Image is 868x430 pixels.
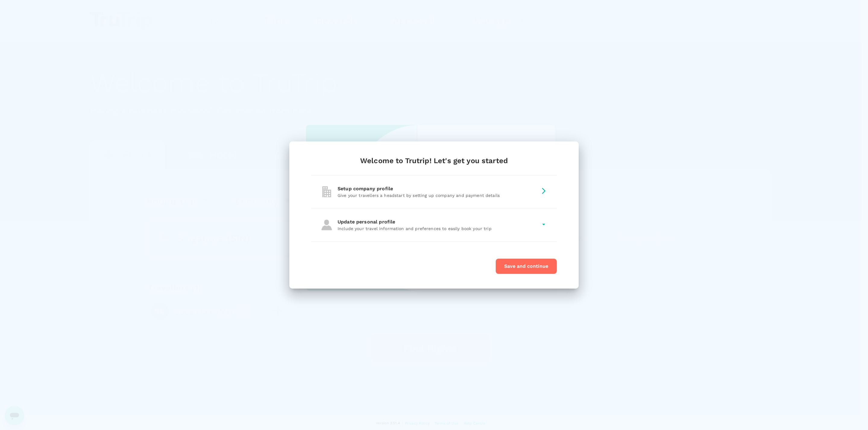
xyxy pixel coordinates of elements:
[321,186,333,198] img: company-profile
[338,186,398,191] span: Setup company profile
[338,219,400,225] span: Update personal profile
[495,258,557,274] button: Save and continue
[338,226,538,232] p: Include your travel information and preferences to easily book your trip
[311,208,557,242] div: personal-profileUpdate personal profileInclude your travel information and preferences to easily ...
[321,219,333,231] img: personal-profile
[311,156,557,166] div: Welcome to Trutrip! Let's get you started
[311,175,557,208] div: company-profileSetup company profileGive your travellers a headstart by setting up company and pa...
[338,192,538,198] p: Give your travellers a headstart by setting up company and payment details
